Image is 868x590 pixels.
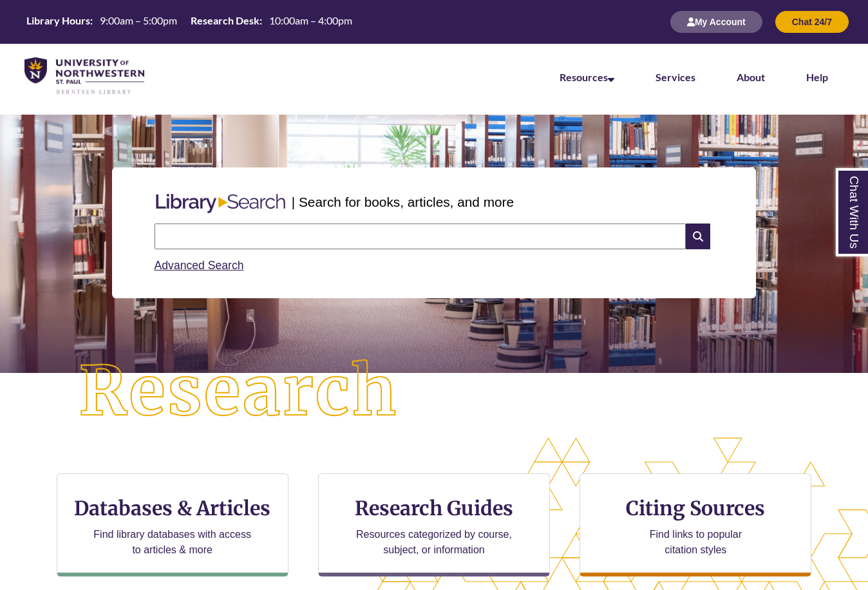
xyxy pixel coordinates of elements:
[100,14,177,26] span: 9:00am – 5:00pm
[292,192,514,212] p: | Search for books, articles, and more
[560,71,614,83] a: Resources
[686,224,710,249] i: Search
[670,11,762,33] button: My Account
[350,527,518,558] p: Resources categorized by course, subject, or information
[656,71,695,83] a: Services
[269,14,352,26] span: 10:00am – 4:00pm
[318,473,550,576] a: Research Guides Resources categorized by course, subject, or information
[806,71,828,83] a: Help
[633,527,759,558] p: Find links to popular citation styles
[670,16,762,27] a: My Account
[57,473,288,576] a: Databases & Articles Find library databases with access to articles & more
[775,11,849,33] button: Chat 24/7
[155,259,244,272] a: Advanced Search
[21,14,95,28] th: Library Hours:
[329,496,539,520] h3: Research Guides
[68,496,278,520] h3: Databases & Articles
[88,527,256,558] p: Find library databases with access to articles & more
[775,16,849,27] a: Chat 24/7
[618,496,775,520] h3: Citing Sources
[21,14,357,30] table: Hours Today
[149,189,292,218] img: Libary Search
[580,473,811,576] a: Citing Sources Find links to popular citation styles
[21,14,357,31] a: Hours Today
[24,57,144,95] img: UNWSP Library Logo
[185,14,264,28] th: Research Desk:
[737,71,765,83] a: About
[43,324,434,460] img: Research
